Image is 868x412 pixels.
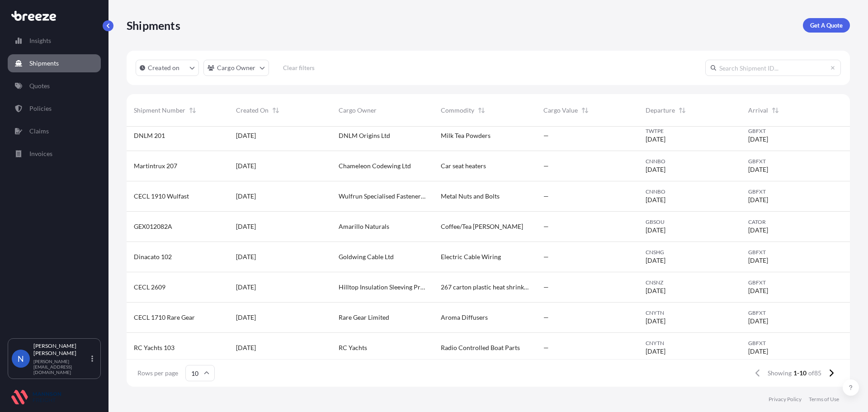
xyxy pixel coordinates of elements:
[543,106,578,115] span: Cargo Value
[748,279,836,286] span: GBFXT
[748,128,836,135] span: GBFXT
[646,106,675,115] span: Departure
[18,354,24,363] span: N
[543,313,549,322] span: —
[441,222,523,231] span: Coffee/Tea [PERSON_NAME]
[33,342,90,357] p: [PERSON_NAME] [PERSON_NAME]
[748,165,768,174] span: [DATE]
[543,131,549,140] span: —
[646,340,733,347] span: CNYTN
[8,54,101,72] a: Shipments
[236,343,256,352] span: [DATE]
[646,128,733,135] span: TWTPE
[134,106,185,115] span: Shipment Number
[646,317,665,326] span: [DATE]
[769,396,802,403] a: Privacy Policy
[748,309,836,317] span: GBFXT
[339,131,390,140] span: DNLM Origins Ltd
[339,252,394,261] span: Goldwing Cable Ltd
[339,343,367,352] span: RC Yachts
[441,313,488,322] span: Aroma Diffusers
[803,18,850,33] a: Get A Quote
[646,249,733,256] span: CNSHG
[236,131,256,140] span: [DATE]
[809,396,839,403] a: Terms of Use
[748,286,768,295] span: [DATE]
[441,252,501,261] span: Electric Cable Wiring
[8,122,101,140] a: Claims
[646,165,665,174] span: [DATE]
[646,218,733,226] span: GBSOU
[29,36,51,45] p: Insights
[236,192,256,201] span: [DATE]
[748,158,836,165] span: GBFXT
[236,283,256,292] span: [DATE]
[646,256,665,265] span: [DATE]
[748,249,836,256] span: GBFXT
[748,340,836,347] span: GBFXT
[134,222,172,231] span: GEX012082A
[646,309,733,317] span: CNYTN
[339,106,377,115] span: Cargo Owner
[543,161,549,170] span: —
[339,283,426,292] span: Hilltop Insulation Sleeving Products Ltd
[236,161,256,170] span: [DATE]
[646,286,665,295] span: [DATE]
[274,61,324,75] button: Clear filters
[148,63,180,72] p: Created on
[11,390,61,404] img: organization-logo
[768,369,792,378] span: Showing
[543,222,549,231] span: —
[543,192,549,201] span: —
[646,135,665,144] span: [DATE]
[580,105,590,116] button: Sort
[236,222,256,231] span: [DATE]
[137,369,178,378] span: Rows per page
[748,226,768,235] span: [DATE]
[748,135,768,144] span: [DATE]
[677,105,688,116] button: Sort
[748,106,768,115] span: Arrival
[441,192,500,201] span: Metal Nuts and Bolts
[808,369,821,378] span: of 85
[705,60,841,76] input: Search Shipment ID...
[543,252,549,261] span: —
[283,63,315,72] p: Clear filters
[8,99,101,118] a: Policies
[339,192,426,201] span: Wulfrun Specialised Fasteners Ltd
[134,131,165,140] span: DNLM 201
[646,195,665,204] span: [DATE]
[441,283,528,292] span: 267 carton plastic heat shrink tubes
[236,313,256,322] span: [DATE]
[29,127,49,136] p: Claims
[136,60,199,76] button: createdOn Filter options
[810,21,843,30] p: Get A Quote
[646,279,733,286] span: CNSNZ
[29,81,50,90] p: Quotes
[441,343,520,352] span: Radio Controlled Boat Parts
[8,77,101,95] a: Quotes
[29,149,52,158] p: Invoices
[748,256,768,265] span: [DATE]
[203,60,269,76] button: cargoOwner Filter options
[134,313,195,322] span: CECL 1710 Rare Gear
[646,226,665,235] span: [DATE]
[134,252,172,261] span: Dinacato 102
[217,63,256,72] p: Cargo Owner
[134,343,175,352] span: RC Yachts 103
[127,18,180,33] p: Shipments
[476,105,487,116] button: Sort
[646,347,665,356] span: [DATE]
[748,195,768,204] span: [DATE]
[187,105,198,116] button: Sort
[339,161,411,170] span: Chameleon Codewing Ltd
[543,283,549,292] span: —
[236,106,269,115] span: Created On
[29,104,52,113] p: Policies
[748,218,836,226] span: CATOR
[441,106,474,115] span: Commodity
[134,161,177,170] span: Martintrux 207
[646,188,733,195] span: CNNBO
